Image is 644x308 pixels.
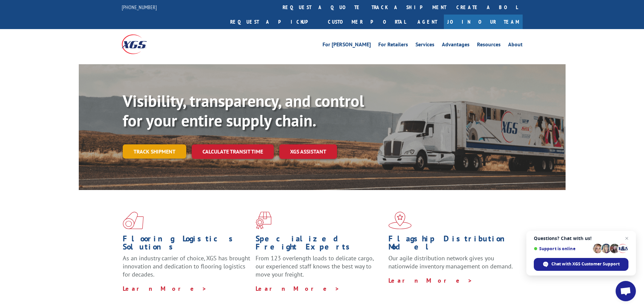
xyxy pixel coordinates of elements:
a: For Retailers [378,42,408,49]
a: Learn More > [256,285,340,292]
a: Resources [477,42,501,49]
a: Learn More > [388,277,473,284]
img: xgs-icon-focused-on-flooring-red [256,212,271,229]
h1: Flagship Distribution Model [388,235,516,254]
b: Visibility, transparency, and control for your entire supply chain. [123,90,364,131]
span: Questions? Chat with us! [534,236,628,241]
a: Learn More > [123,285,207,292]
a: Join Our Team [444,15,523,29]
h1: Specialized Freight Experts [256,235,383,254]
a: Calculate transit time [192,144,274,159]
img: xgs-icon-total-supply-chain-intelligence-red [123,212,144,229]
span: Our agile distribution network gives you nationwide inventory management on demand. [388,254,513,270]
a: Services [415,42,434,49]
a: For [PERSON_NAME] [323,42,371,49]
a: About [508,42,523,49]
span: Support is online [534,246,591,251]
span: As an industry carrier of choice, XGS has brought innovation and dedication to flooring logistics... [123,254,250,278]
a: Request a pickup [225,15,323,29]
a: Advantages [442,42,470,49]
a: Open chat [616,281,636,301]
span: Chat with XGS Customer Support [551,261,620,267]
span: Chat with XGS Customer Support [534,258,628,271]
a: [PHONE_NUMBER] [122,4,157,10]
a: XGS ASSISTANT [279,144,337,159]
h1: Flooring Logistics Solutions [123,235,251,254]
a: Agent [411,15,444,29]
p: From 123 overlength loads to delicate cargo, our experienced staff knows the best way to move you... [256,254,383,284]
a: Customer Portal [323,15,411,29]
img: xgs-icon-flagship-distribution-model-red [388,212,412,229]
a: Track shipment [123,144,186,159]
